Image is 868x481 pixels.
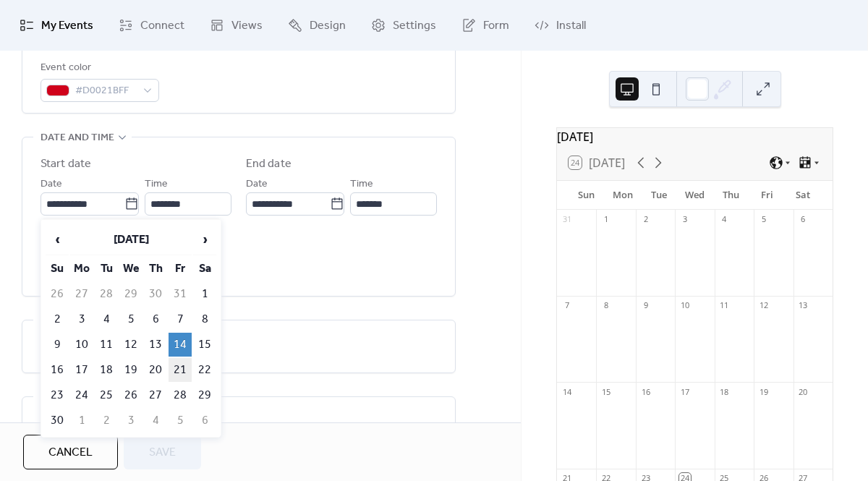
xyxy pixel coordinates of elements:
span: Connect [140,17,184,35]
div: 7 [561,300,572,311]
td: 2 [95,409,118,433]
div: 16 [640,386,651,397]
th: Tu [95,257,118,281]
td: 6 [144,307,167,331]
div: 15 [600,386,611,397]
td: 7 [169,307,192,331]
span: Settings [393,17,436,35]
div: 2 [640,214,651,225]
span: My Events [41,17,93,35]
div: 8 [600,300,611,311]
a: Settings [360,6,447,45]
td: 29 [119,282,142,306]
td: 4 [144,409,167,433]
td: 29 [193,383,216,407]
div: Event color [41,59,156,77]
div: Tue [641,181,677,210]
td: 3 [119,409,142,433]
td: 19 [119,358,142,382]
td: 27 [144,383,167,407]
div: 5 [758,214,769,225]
div: 12 [758,300,769,311]
span: Form [483,17,509,35]
div: 31 [561,214,572,225]
td: 25 [95,383,118,407]
td: 31 [169,282,192,306]
a: Form [451,6,520,45]
td: 21 [169,358,192,382]
div: 20 [798,386,809,397]
div: 3 [679,214,690,225]
div: 13 [798,300,809,311]
td: 30 [144,282,167,306]
div: Fri [749,181,785,210]
td: 1 [193,282,216,306]
div: Wed [677,181,713,210]
td: 17 [70,358,93,382]
span: › [194,225,216,254]
div: 11 [719,300,730,311]
div: 9 [640,300,651,311]
td: 18 [95,358,118,382]
div: Sun [569,181,605,210]
td: 28 [95,282,118,306]
span: Time [350,176,373,193]
a: My Events [9,6,104,45]
div: 6 [798,214,809,225]
div: Start date [41,156,91,173]
td: 20 [144,358,167,382]
button: Cancel [23,435,118,469]
div: End date [246,156,292,173]
td: 22 [193,358,216,382]
th: Su [46,257,69,281]
div: [DATE] [557,128,833,145]
div: 1 [600,214,611,225]
td: 26 [46,282,69,306]
span: ‹ [46,225,68,254]
div: Thu [712,181,749,210]
td: 24 [70,383,93,407]
td: 23 [46,383,69,407]
td: 15 [193,333,216,357]
a: Views [199,6,273,45]
th: Mo [70,257,93,281]
div: 10 [679,300,690,311]
td: 1 [70,409,93,433]
a: Design [277,6,357,45]
div: 17 [679,386,690,397]
span: Date [246,176,268,193]
td: 13 [144,333,167,357]
td: 9 [46,333,69,357]
th: Sa [193,257,216,281]
td: 8 [193,307,216,331]
a: Install [524,6,597,45]
div: 18 [719,386,730,397]
div: 4 [719,214,730,225]
th: We [119,257,142,281]
span: Cancel [48,444,93,461]
div: 14 [561,386,572,397]
th: Th [144,257,167,281]
td: 6 [193,409,216,433]
td: 5 [119,307,142,331]
td: 28 [169,383,192,407]
td: 3 [70,307,93,331]
td: 14 [169,333,192,357]
td: 12 [119,333,142,357]
th: [DATE] [70,224,192,255]
th: Fr [169,257,192,281]
td: 10 [70,333,93,357]
span: Date [41,176,62,193]
span: Date and time [41,129,114,147]
td: 5 [169,409,192,433]
td: 2 [46,307,69,331]
span: #D0021BFF [75,82,136,100]
td: 16 [46,358,69,382]
td: 27 [70,282,93,306]
span: Views [231,17,263,35]
a: Connect [108,6,195,45]
span: Time [145,176,168,193]
span: Install [556,17,586,35]
div: Mon [605,181,641,210]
